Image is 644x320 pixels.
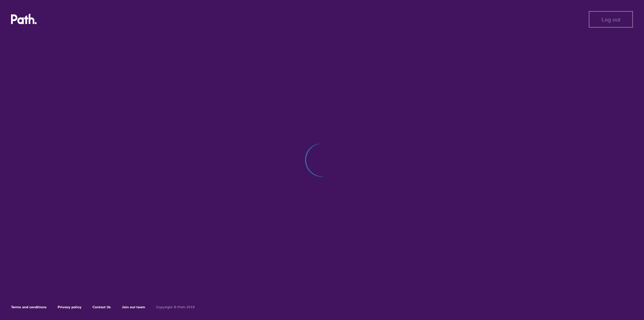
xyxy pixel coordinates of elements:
a: Join our team [122,305,145,309]
button: Log out [589,11,633,28]
a: Contact Us [93,305,111,309]
span: Log out [602,16,621,22]
h6: Copyright © Path 2018 [156,305,195,309]
a: Privacy policy [58,305,81,309]
a: Terms and conditions [11,305,47,309]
